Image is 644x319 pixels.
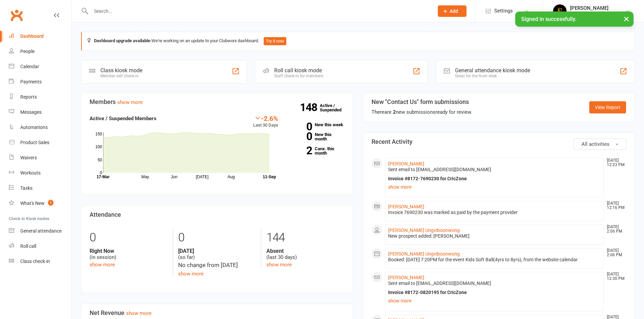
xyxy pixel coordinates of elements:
[81,32,635,51] div: We're working on an update to your Clubworx dashboard.
[9,74,71,89] a: Payments
[388,281,491,286] span: Sent email to [EMAIL_ADDRESS][DOMAIN_NAME]
[372,99,472,105] h3: New "Contact Us" form submissions
[264,37,286,45] button: Try it now
[450,8,458,14] span: Add
[20,243,36,249] div: Roll call
[126,310,151,316] a: show more
[388,233,601,239] div: New prospect added: [PERSON_NAME]
[494,3,513,19] span: Settings
[90,248,168,254] strong: Right Now
[20,228,62,234] div: General attendance
[388,176,601,182] div: Invoice #8172-7690230 for CricZone
[20,201,45,206] div: What's New
[48,200,53,206] span: 1
[20,155,37,160] div: Waivers
[90,99,344,105] h3: Members
[20,140,49,145] div: Product Sales
[388,210,601,215] div: Invoice 7690230 was marked as paid by the payment provider
[570,5,609,11] div: [PERSON_NAME]
[9,196,71,211] a: What's New1
[20,109,42,115] div: Messages
[9,120,71,135] a: Automations
[603,248,626,257] time: [DATE] 2:06 PM
[9,150,71,165] a: Waivers
[178,271,204,277] a: show more
[266,248,344,254] strong: Absent
[388,182,601,192] a: show more
[9,59,71,74] a: Calendar
[90,228,168,248] div: 0
[288,145,312,156] strong: 2
[455,67,530,74] div: General attendance kiosk mode
[388,257,601,263] div: Booked: [DATE] 7:20PM for the event Kids Soft Ball(4yrs to 8yrs), from the website calendar
[288,122,312,132] strong: 0
[300,102,320,112] strong: 148
[9,254,71,269] a: Class kiosk mode
[438,5,467,17] button: Add
[9,105,71,120] a: Messages
[603,158,626,167] time: [DATE] 12:23 PM
[603,272,626,281] time: [DATE] 12:30 PM
[100,74,142,78] div: Member self check-in
[20,49,34,54] div: People
[589,101,626,113] a: View Report
[178,228,256,248] div: 0
[20,170,41,176] div: Workouts
[570,11,609,17] div: CricZone
[388,296,601,305] a: show more
[90,310,344,316] h3: Net Revenue
[266,228,344,248] div: 144
[388,290,601,295] div: Invoice #8172-0820195 for CricZone
[455,74,530,78] div: Great for the front desk
[20,94,37,100] div: Reports
[9,29,71,44] a: Dashboard
[288,123,344,127] a: 0New this week
[253,114,278,129] div: Last 30 Days
[90,248,168,261] div: (in session)
[603,225,626,234] time: [DATE] 2:06 PM
[553,4,567,18] img: thumb_image1685860453.png
[100,67,142,74] div: Class kiosk mode
[9,89,71,105] a: Reports
[8,7,25,24] a: Clubworx
[117,99,143,105] a: show more
[603,201,626,210] time: [DATE] 12:16 PM
[581,141,610,147] span: All activities
[320,98,350,117] a: 148Active / Suspended
[20,185,32,191] div: Tasks
[372,108,472,116] div: There are new submissions ready for review.
[9,135,71,150] a: Product Sales
[388,228,460,233] a: [PERSON_NAME] Ungviboonwong
[288,131,312,141] strong: 0
[20,64,39,69] div: Calendar
[9,181,71,196] a: Tasks
[20,79,42,84] div: Payments
[9,44,71,59] a: People
[94,38,151,43] strong: Dashboard upgrade available:
[288,132,344,141] a: 0New this month
[388,167,491,172] span: Sent email to [EMAIL_ADDRESS][DOMAIN_NAME]
[521,16,576,22] span: Signed in successfully.
[288,147,344,155] a: 2Canx. this month
[266,262,292,268] a: show more
[372,138,626,145] h3: Recent Activity
[9,165,71,181] a: Workouts
[178,261,256,270] div: No change from [DATE]
[274,67,323,74] div: Roll call kiosk mode
[574,138,626,150] button: All activities
[388,204,424,209] a: [PERSON_NAME]
[620,11,633,26] button: ×
[393,109,396,115] strong: 2
[9,223,71,239] a: General attendance kiosk mode
[178,248,256,254] strong: [DATE]
[388,251,460,257] a: [PERSON_NAME] Ungviboonwong
[90,115,157,122] strong: Active / Suspended Members
[388,161,424,166] a: [PERSON_NAME]
[20,259,50,264] div: Class check-in
[253,114,278,122] div: -2.6%
[388,275,424,280] a: [PERSON_NAME]
[178,248,256,261] div: (so far)
[90,211,344,218] h3: Attendance
[20,33,44,39] div: Dashboard
[9,239,71,254] a: Roll call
